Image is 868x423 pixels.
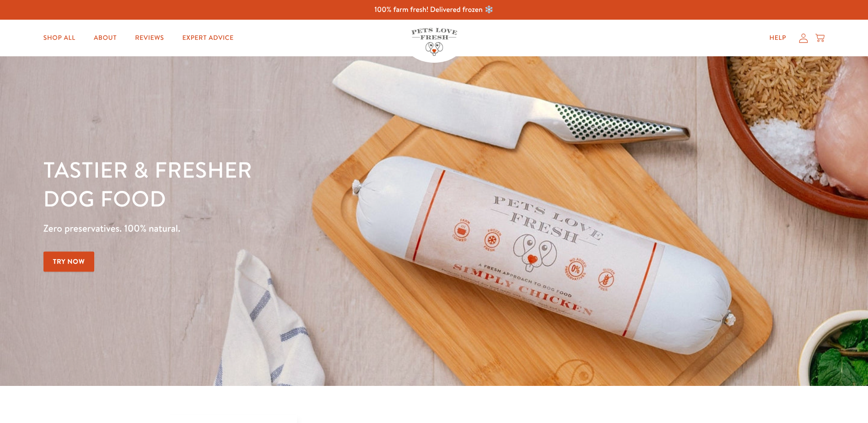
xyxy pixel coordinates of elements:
[762,29,793,47] a: Help
[175,29,241,47] a: Expert Advice
[128,29,171,47] a: Reviews
[43,156,564,213] h1: Tastier & fresher dog food
[43,220,564,237] p: Zero preservatives. 100% natural.
[36,29,83,47] a: Shop All
[86,29,124,47] a: About
[411,28,457,56] img: Pets Love Fresh
[43,251,95,272] a: Try Now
